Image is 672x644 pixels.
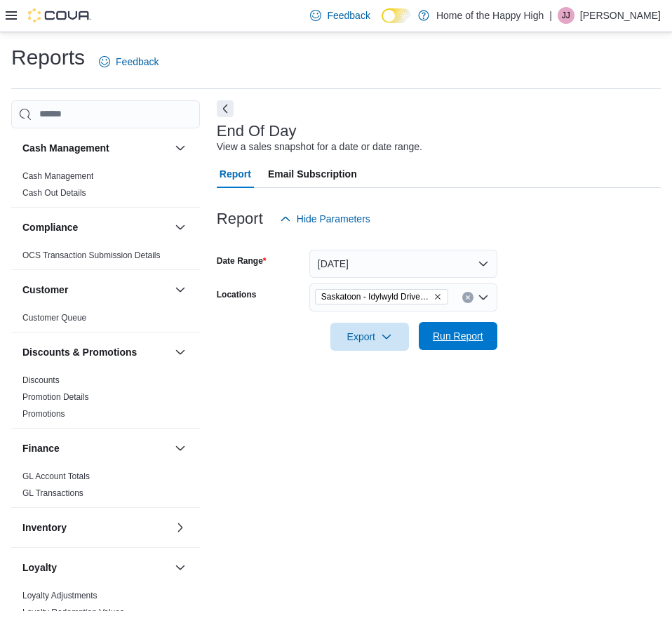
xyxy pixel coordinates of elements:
[22,441,169,455] button: Finance
[339,323,401,351] span: Export
[11,309,200,332] div: Customer
[11,168,200,207] div: Cash Management
[22,561,57,575] h3: Loyalty
[433,329,483,343] span: Run Report
[11,43,85,72] h1: Reports
[22,313,86,323] a: Customer Queue
[22,591,98,601] a: Loyalty Adjustments
[11,372,200,428] div: Discounts & Promotions
[22,488,83,499] span: GL Transactions
[172,219,189,236] button: Compliance
[382,23,382,24] span: Dark Mode
[11,587,200,626] div: Loyalty
[22,220,169,234] button: Compliance
[93,48,164,76] a: Feedback
[22,521,169,535] button: Inventory
[22,250,161,261] span: OCS Transaction Submission Details
[304,1,375,29] a: Feedback
[172,559,189,576] button: Loyalty
[22,608,124,617] a: Loyalty Redemption Values
[172,281,189,298] button: Customer
[217,210,263,227] h3: Report
[217,140,422,154] div: View a sales snapshot for a date or date range.
[274,205,376,233] button: Hide Parameters
[22,171,93,181] a: Cash Management
[22,409,65,419] a: Promotions
[22,561,169,575] button: Loyalty
[22,187,86,199] span: Cash Out Details
[297,212,370,226] span: Hide Parameters
[549,7,552,24] p: |
[217,123,297,140] h3: End Of Day
[217,100,234,117] button: Next
[22,471,90,481] a: GL Account Totals
[217,289,257,300] label: Locations
[217,255,267,267] label: Date Range
[558,7,574,24] div: James Jamieson
[22,141,109,155] h3: Cash Management
[22,488,83,498] a: GL Transactions
[22,283,169,297] button: Customer
[220,160,251,188] span: Report
[22,345,169,359] button: Discounts & Promotions
[172,440,189,457] button: Finance
[28,8,91,22] img: Cova
[22,170,93,182] span: Cash Management
[22,141,169,155] button: Cash Management
[268,160,357,188] span: Email Subscription
[434,293,442,301] button: Remove Saskatoon - Idylwyld Drive - Fire & Flower from selection in this group
[22,283,68,297] h3: Customer
[22,590,98,601] span: Loyalty Adjustments
[330,323,409,351] button: Export
[436,7,544,24] p: Home of the Happy High
[11,468,200,507] div: Finance
[309,250,497,278] button: [DATE]
[172,519,189,536] button: Inventory
[462,292,473,303] button: Clear input
[22,408,65,420] span: Promotions
[321,290,431,304] span: Saskatoon - Idylwyld Drive - Fire & Flower
[22,375,60,385] a: Discounts
[22,441,60,455] h3: Finance
[22,391,89,403] span: Promotion Details
[22,220,78,234] h3: Compliance
[22,392,89,402] a: Promotion Details
[172,344,189,361] button: Discounts & Promotions
[382,8,411,23] input: Dark Mode
[22,188,86,198] a: Cash Out Details
[580,7,661,24] p: [PERSON_NAME]
[22,521,67,535] h3: Inventory
[22,250,161,260] a: OCS Transaction Submission Details
[22,312,86,323] span: Customer Queue
[22,471,90,482] span: GL Account Totals
[327,8,370,22] span: Feedback
[315,289,448,304] span: Saskatoon - Idylwyld Drive - Fire & Flower
[22,375,60,386] span: Discounts
[22,345,137,359] h3: Discounts & Promotions
[22,607,124,618] span: Loyalty Redemption Values
[116,55,159,69] span: Feedback
[11,247,200,269] div: Compliance
[419,322,497,350] button: Run Report
[172,140,189,156] button: Cash Management
[478,292,489,303] button: Open list of options
[562,7,570,24] span: JJ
